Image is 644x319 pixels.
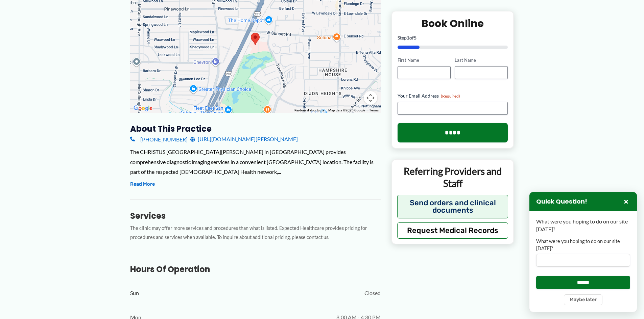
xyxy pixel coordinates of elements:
[397,165,508,190] p: Referring Providers and Staff
[622,197,630,206] button: Close
[190,134,298,144] a: [URL][DOMAIN_NAME][PERSON_NAME]
[398,57,451,63] label: First Name
[364,288,381,298] span: Closed
[130,288,139,298] span: Sun
[414,35,416,41] span: 5
[441,94,460,99] span: (Required)
[407,35,409,41] span: 1
[364,91,377,105] button: Map camera controls
[397,222,508,238] button: Request Medical Records
[130,224,381,242] p: The clinic may offer more services and procedures than what is listed. Expected Healthcare provid...
[398,17,508,30] h2: Book Online
[130,134,188,144] a: [PHONE_NUMBER]
[132,104,154,113] a: Open this area in Google Maps (opens a new window)
[398,35,508,40] p: Step of
[369,108,379,112] a: Terms (opens in new tab)
[536,198,587,206] h3: Quick Question!
[130,264,381,274] h3: Hours of Operation
[398,92,508,99] label: Your Email Address
[294,108,324,113] button: Keyboard shortcuts
[130,180,155,188] button: Read More
[455,57,508,63] label: Last Name
[564,294,602,305] button: Maybe later
[536,218,630,233] p: What were you hoping to do on our site [DATE]?
[130,211,381,221] h3: Services
[130,147,381,177] div: The CHRISTUS [GEOGRAPHIC_DATA][PERSON_NAME] in [GEOGRAPHIC_DATA] provides comprehensive diagnosti...
[132,104,154,113] img: Google
[130,124,381,134] h3: About this practice
[397,194,508,218] button: Send orders and clinical documents
[328,108,365,112] span: Map data ©2025 Google
[536,238,630,252] label: What were you hoping to do on our site [DATE]?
